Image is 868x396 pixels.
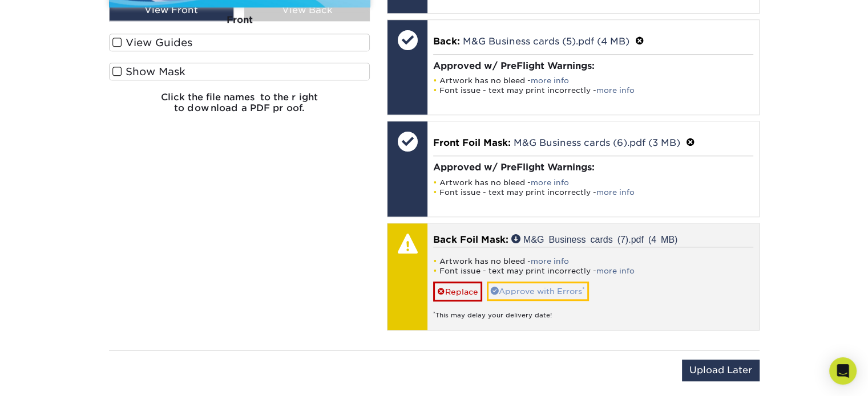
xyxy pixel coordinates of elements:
[463,36,629,47] a: M&G Business cards (5).pdf (4 MB)
[109,34,370,51] label: View Guides
[109,92,370,123] h6: Click the file names to the right to download a PDF proof.
[433,187,753,197] li: Font issue - text may print incorrectly -
[433,76,753,85] li: Artwork has no bleed -
[433,36,460,47] span: Back:
[829,357,857,385] div: Open Intercom Messenger
[596,267,635,275] a: more info
[433,178,753,187] li: Artwork has no bleed -
[596,188,635,197] a: more info
[433,256,753,266] li: Artwork has no bleed -
[433,301,753,320] div: This may delay your delivery date!
[487,281,589,301] a: Approve with Errors*
[531,178,569,187] a: more info
[511,234,677,243] a: M&G Business cards (7).pdf (4 MB)
[433,234,508,245] span: Back Foil Mask:
[109,7,370,32] div: Front
[531,257,569,266] a: more info
[433,162,753,173] h4: Approved w/ PreFlight Warnings:
[531,76,569,85] a: more info
[433,266,753,276] li: Font issue - text may print incorrectly -
[682,360,760,381] input: Upload Later
[433,281,482,301] a: Replace
[109,63,370,80] label: Show Mask
[433,137,511,148] span: Front Foil Mask:
[596,86,635,95] a: more info
[433,85,753,95] li: Font issue - text may print incorrectly -
[433,60,753,71] h4: Approved w/ PreFlight Warnings:
[514,137,680,148] a: M&G Business cards (6).pdf (3 MB)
